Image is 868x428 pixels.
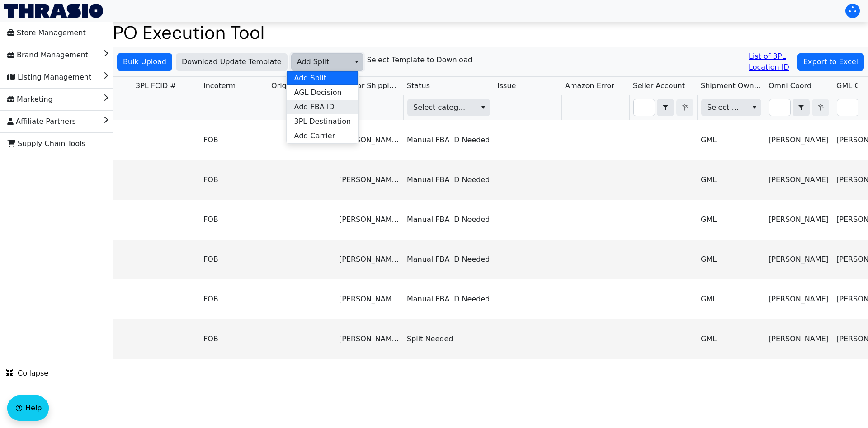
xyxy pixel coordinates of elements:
[294,73,326,84] span: Add Split
[697,95,765,120] th: Filter
[7,26,86,40] span: Store Management
[407,80,430,91] span: Status
[7,136,85,151] span: Supply Chain Tools
[200,200,268,240] td: FOB
[117,53,172,71] button: Bulk Upload
[765,240,833,279] td: [PERSON_NAME]
[697,279,765,319] td: GML
[476,99,490,116] button: select
[765,120,833,160] td: [PERSON_NAME]
[271,80,310,91] span: Origin Port
[7,70,91,85] span: Listing Management
[335,240,403,279] td: [PERSON_NAME] [PERSON_NAME] and Sons [STREET_ADDRESS][PERSON_NAME]
[200,279,268,319] td: FOB
[200,319,268,359] td: FOB
[403,240,494,279] td: Manual FBA ID Needed
[769,80,811,91] span: Omni Coord
[765,279,833,319] td: [PERSON_NAME]
[634,99,655,116] input: Filter
[7,48,88,62] span: Brand Management
[7,92,53,107] span: Marketing
[697,319,765,359] td: GML
[497,80,516,91] span: Issue
[294,131,335,141] span: Add Carrier
[413,102,469,113] span: Select category
[403,95,494,120] th: Filter
[657,99,674,116] button: select
[335,279,403,319] td: [PERSON_NAME] [PERSON_NAME] and Sons [STREET_ADDRESS][PERSON_NAME]
[350,54,363,70] button: select
[797,53,864,71] button: Export to Excel
[294,116,351,127] span: 3PL Destination
[697,200,765,240] td: GML
[565,80,614,91] span: Amazon Error
[765,200,833,240] td: [PERSON_NAME]
[697,120,765,160] td: GML
[803,56,858,67] span: Export to Excel
[657,99,674,116] span: Choose Operator
[765,319,833,359] td: [PERSON_NAME]
[335,120,403,160] td: [PERSON_NAME] [PERSON_NAME] and Sons [STREET_ADDRESS][PERSON_NAME]
[697,160,765,200] td: GML
[335,200,403,240] td: [PERSON_NAME] [PERSON_NAME] and Sons [STREET_ADDRESS][PERSON_NAME]
[633,80,685,91] span: Seller Account
[25,403,42,414] span: Help
[367,56,472,64] h6: Select Template to Download
[765,160,833,200] td: [PERSON_NAME]
[697,240,765,279] td: GML
[765,95,833,120] th: Filter
[629,95,697,120] th: Filter
[297,56,344,67] span: Add Split
[837,99,858,116] input: Filter
[200,240,268,279] td: FOB
[793,99,810,116] span: Choose Operator
[203,80,236,91] span: Incoterm
[6,368,48,379] span: Collapse
[7,395,49,421] button: Help floatingactionbutton
[294,87,341,98] span: AGL Decision
[793,99,809,116] button: select
[7,114,76,129] span: Affiliate Partners
[200,160,268,200] td: FOB
[182,56,282,67] span: Download Update Template
[749,51,794,73] a: List of 3PL Location ID
[403,279,494,319] td: Manual FBA ID Needed
[335,319,403,359] td: [PERSON_NAME] [PERSON_NAME] and Sons [STREET_ADDRESS][PERSON_NAME]
[200,120,268,160] td: FOB
[403,160,494,200] td: Manual FBA ID Needed
[123,56,166,67] span: Bulk Upload
[403,319,494,359] td: Split Needed
[4,4,103,18] img: Thrasio Logo
[176,53,288,71] button: Download Update Template
[294,102,334,113] span: Add FBA ID
[701,80,761,91] span: Shipment Owner
[403,200,494,240] td: Manual FBA ID Needed
[769,99,790,116] input: Filter
[403,120,494,160] td: Manual FBA ID Needed
[339,80,400,91] span: Vendor Shipping Address
[748,99,761,116] button: select
[707,102,741,113] span: Select Shipment Owner
[136,80,176,91] span: 3PL FCID #
[335,160,403,200] td: [PERSON_NAME] [PERSON_NAME] and Sons [STREET_ADDRESS][PERSON_NAME]
[113,22,868,43] h1: PO Execution Tool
